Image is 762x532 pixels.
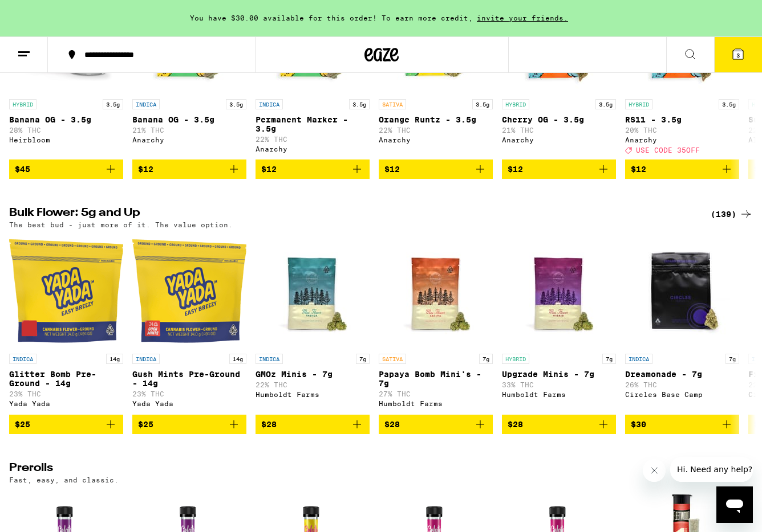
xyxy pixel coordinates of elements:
[132,159,246,179] button: Add to bag
[9,463,697,476] h2: Prerolls
[9,234,123,348] img: Yada Yada - Glitter Bomb Pre-Ground - 14g
[256,234,370,414] a: Open page for GMOz Minis - 7g from Humboldt Farms
[502,415,616,434] button: Add to bag
[256,415,370,434] button: Add to bag
[261,165,277,174] span: $12
[256,136,370,143] p: 22% THC
[261,420,277,429] span: $28
[256,234,370,348] img: Humboldt Farms - GMOz Minis - 7g
[9,136,123,144] div: Heirbloom
[379,115,493,124] p: Orange Runtz - 3.5g
[9,390,123,398] p: 23% THC
[631,420,646,429] span: $30
[132,234,246,414] a: Open page for Gush Mints Pre-Ground - 14g from Yada Yada
[502,159,616,179] button: Add to bag
[15,165,30,174] span: $45
[625,159,739,179] button: Add to bag
[502,381,616,388] p: 33% THC
[479,354,493,364] p: 7g
[625,234,739,348] img: Circles Base Camp - Dreamonade - 7g
[15,420,30,429] span: $25
[256,159,370,179] button: Add to bag
[9,126,123,134] p: 28% THC
[714,37,762,72] button: 3
[379,159,493,179] button: Add to bag
[379,390,493,398] p: 27% THC
[256,145,370,153] div: Anarchy
[625,136,739,144] div: Anarchy
[256,370,370,379] p: GMOz Minis - 7g
[379,136,493,144] div: Anarchy
[379,415,493,434] button: Add to bag
[9,207,697,221] h2: Bulk Flower: 5g and Up
[256,391,370,398] div: Humboldt Farms
[190,14,473,22] span: You have $30.00 available for this order! To earn more credit,
[508,165,523,174] span: $12
[132,370,246,388] p: Gush Mints Pre-Ground - 14g
[625,234,739,414] a: Open page for Dreamonade - 7g from Circles Base Camp
[106,354,123,364] p: 14g
[502,126,616,134] p: 21% THC
[502,99,529,109] p: HYBRID
[379,99,406,109] p: SATIVA
[502,354,529,364] p: HYBRID
[256,354,283,364] p: INDICA
[379,400,493,407] div: Humboldt Farms
[229,354,246,364] p: 14g
[132,390,246,398] p: 23% THC
[9,415,123,434] button: Add to bag
[349,99,370,109] p: 3.5g
[595,99,616,109] p: 3.5g
[379,234,493,348] img: Humboldt Farms - Papaya Bomb Mini's - 7g
[9,400,123,407] div: Yada Yada
[472,99,493,109] p: 3.5g
[132,115,246,124] p: Banana OG - 3.5g
[132,400,246,407] div: Yada Yada
[379,234,493,414] a: Open page for Papaya Bomb Mini's - 7g from Humboldt Farms
[384,165,400,174] span: $12
[711,207,753,221] a: (139)
[138,420,153,429] span: $25
[9,99,37,109] p: HYBRID
[636,146,700,154] span: USE CODE 35OFF
[625,115,739,124] p: RS11 - 3.5g
[625,354,652,364] p: INDICA
[625,370,739,379] p: Dreamonade - 7g
[9,354,37,364] p: INDICA
[379,370,493,388] p: Papaya Bomb Mini's - 7g
[602,354,616,364] p: 7g
[625,99,652,109] p: HYBRID
[9,476,119,484] p: Fast, easy, and classic.
[502,234,616,414] a: Open page for Upgrade Minis - 7g from Humboldt Farms
[132,99,160,109] p: INDICA
[736,52,740,59] span: 3
[725,354,739,364] p: 7g
[716,486,753,523] iframe: Button to launch messaging window
[256,99,283,109] p: INDICA
[256,115,370,133] p: Permanent Marker - 3.5g
[631,165,646,174] span: $12
[132,415,246,434] button: Add to bag
[502,136,616,144] div: Anarchy
[502,391,616,398] div: Humboldt Farms
[670,457,753,482] iframe: Message from company
[625,126,739,134] p: 20% THC
[384,420,400,429] span: $28
[256,381,370,388] p: 22% THC
[9,221,233,228] p: The best bud - just more of it. The value option.
[9,115,123,124] p: Banana OG - 3.5g
[719,99,739,109] p: 3.5g
[132,136,246,144] div: Anarchy
[138,165,153,174] span: $12
[502,370,616,379] p: Upgrade Minis - 7g
[502,115,616,124] p: Cherry OG - 3.5g
[9,370,123,388] p: Glitter Bomb Pre-Ground - 14g
[625,381,739,388] p: 26% THC
[132,234,246,348] img: Yada Yada - Gush Mints Pre-Ground - 14g
[625,391,739,398] div: Circles Base Camp
[132,126,246,134] p: 21% THC
[379,354,406,364] p: SATIVA
[226,99,246,109] p: 3.5g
